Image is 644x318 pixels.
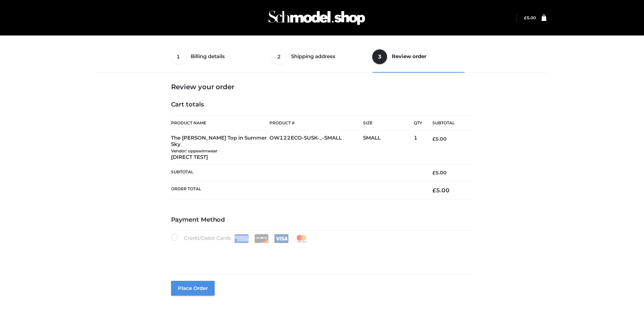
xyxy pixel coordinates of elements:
bdi: 5.00 [432,170,447,176]
img: Amex [234,234,249,243]
img: Discover [254,234,269,243]
th: Qty [414,115,422,131]
th: Order Total [171,181,423,199]
iframe: Secure payment input frame [170,242,472,266]
img: Mastercard [294,234,309,243]
th: Product Name [171,115,270,131]
th: Product # [269,115,363,131]
span: £ [432,136,435,142]
button: Place order [171,281,215,296]
bdi: 5.00 [432,136,447,142]
h3: Review your order [171,83,473,91]
th: Subtotal [171,165,423,181]
h4: Cart totals [171,101,473,108]
th: Size [363,116,410,131]
td: 1 [414,131,422,165]
span: £ [432,170,435,176]
td: OW122ECO-SUSK-_-SMALL [269,131,363,165]
h4: Payment Method [171,216,473,224]
th: Subtotal [422,116,473,131]
a: £5.00 [524,15,536,20]
span: £ [432,187,436,194]
td: The [PERSON_NAME] Top in Summer Sky [DIRECT TEST] [171,131,270,165]
img: Visa [274,234,289,243]
img: Schmodel Admin 964 [266,4,367,31]
small: Vendor: oppswimwear [171,148,217,153]
bdi: 5.00 [524,15,536,20]
span: £ [524,15,527,20]
label: Credit/Debit Cards [171,234,309,243]
bdi: 5.00 [432,187,450,194]
td: SMALL [363,131,414,165]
